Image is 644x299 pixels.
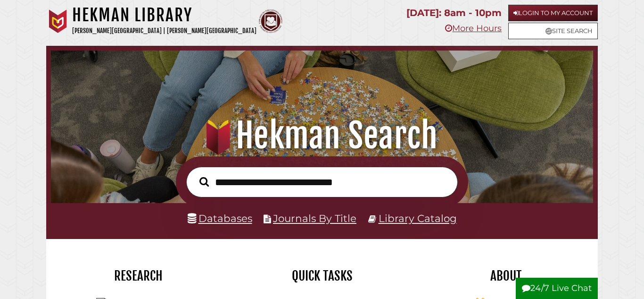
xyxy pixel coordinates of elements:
[259,9,282,33] img: Calvin Theological Seminary
[72,5,256,26] h1: Hekman Library
[46,9,70,33] img: Calvin University
[72,26,256,36] p: [PERSON_NAME][GEOGRAPHIC_DATA] | [PERSON_NAME][GEOGRAPHIC_DATA]
[60,115,583,156] h1: Hekman Search
[199,177,209,187] i: Search
[406,5,502,21] p: [DATE]: 8am - 10pm
[273,212,356,224] a: Journals By Title
[445,23,502,34] a: More Hours
[508,23,598,39] a: Site Search
[188,212,252,224] a: Databases
[237,268,407,284] h2: Quick Tasks
[53,268,223,284] h2: Research
[379,212,457,224] a: Library Catalog
[508,5,598,21] a: Login to My Account
[421,268,591,284] h2: About
[195,174,214,189] button: Search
